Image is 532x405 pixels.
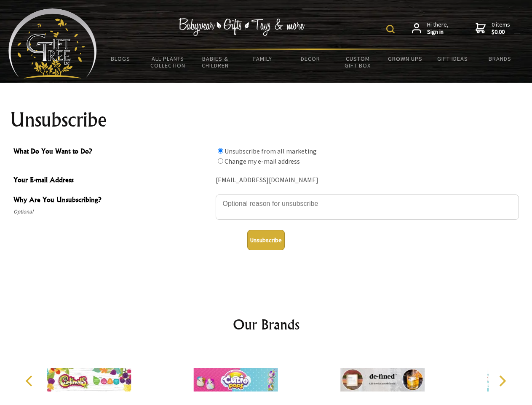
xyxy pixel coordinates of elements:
a: Brands [476,50,524,67]
span: Optional [13,207,211,217]
label: Unsubscribe from all marketing [225,147,317,155]
h1: Unsubscribe [10,110,522,130]
a: Grown Ups [381,50,429,67]
a: BLOGS [97,50,144,67]
span: What Do You Want to Do? [13,146,211,158]
a: Family [239,50,287,67]
input: What Do You Want to Do? [218,158,223,164]
span: Why Are You Unsubscribing? [13,194,211,207]
a: Decor [286,50,334,67]
a: 0 items$0.00 [476,21,510,36]
textarea: Why Are You Unsubscribing? [216,194,519,220]
button: Unsubscribe [247,230,285,250]
span: Hi there, [427,21,449,36]
span: Your E-mail Address [13,175,211,187]
a: Gift Ideas [429,50,476,67]
div: [EMAIL_ADDRESS][DOMAIN_NAME] [216,174,519,187]
img: Babyware - Gifts - Toys and more... [8,8,97,78]
strong: Sign in [427,28,449,36]
img: product search [386,25,395,33]
a: Hi there,Sign in [412,21,449,36]
label: Change my e-mail address [225,157,300,165]
strong: $0.00 [492,28,510,36]
a: All Plants Collection [144,50,192,74]
input: What Do You Want to Do? [218,148,223,154]
img: Babywear - Gifts - Toys & more [179,18,305,36]
span: 0 items [492,21,510,36]
button: Next [493,372,511,390]
a: Babies & Children [192,50,239,74]
a: Custom Gift Box [334,50,382,74]
button: Previous [21,372,40,390]
h2: Our Brands [17,314,516,335]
